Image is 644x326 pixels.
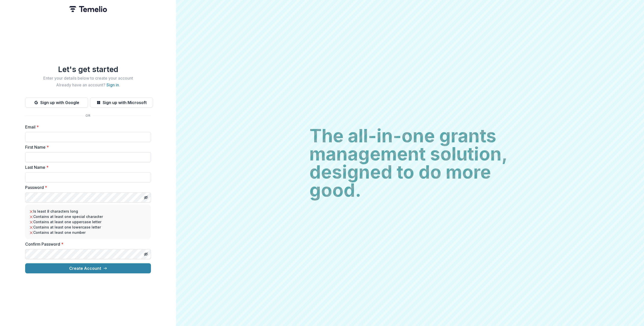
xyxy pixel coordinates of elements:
li: Contains at least one number [29,230,147,235]
button: Create Account [25,263,151,273]
h2: Already have an account? . [25,83,151,87]
button: Toggle password visibility [142,193,150,202]
img: Temelio [69,6,107,12]
a: Sign in [106,82,119,87]
li: Contains at least one special character [29,214,147,219]
label: First Name [25,144,148,150]
label: Confirm Password [25,241,148,247]
li: Contains at least one lowercase letter [29,224,147,230]
button: Sign up with Google [25,97,88,108]
label: Password [25,184,148,190]
li: Is least 8 characters long [29,209,147,214]
h1: Let's get started [25,65,151,74]
h2: Enter your details below to create your account [25,76,151,81]
button: Toggle password visibility [142,250,150,258]
label: Last Name [25,164,148,170]
label: Email [25,124,148,130]
li: Contains at least one uppercase letter [29,219,147,224]
button: Sign up with Microsoft [90,97,153,108]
